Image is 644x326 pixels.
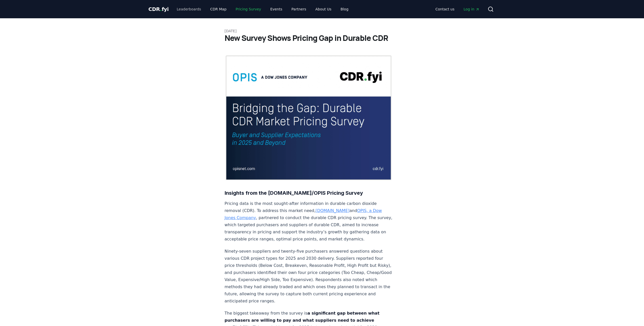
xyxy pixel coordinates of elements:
[173,5,205,14] a: Leaderboards
[206,5,230,14] a: CDR Map
[225,248,393,305] p: Ninety-seven suppliers and twenty-five purchasers answered questions about various CDR project ty...
[464,7,479,12] span: Log in
[225,34,420,43] h1: New Survey Shows Pricing Gap in Durable CDR
[173,5,352,14] nav: Main
[225,200,393,243] p: Pricing data is the most sought-after information in durable carbon dioxide removal (CDR). To add...
[225,55,393,181] img: blog post image
[459,5,483,14] a: Log in
[160,6,162,12] span: .
[148,6,169,12] span: CDR fyi
[232,5,265,14] a: Pricing Survey
[225,190,363,196] strong: Insights from the [DOMAIN_NAME]/OPIS Pricing Survey
[287,5,310,14] a: Partners
[316,208,350,213] a: [DOMAIN_NAME]
[266,5,286,14] a: Events
[311,5,335,14] a: About Us
[225,28,420,34] p: [DATE]
[431,5,483,14] nav: Main
[337,5,353,14] a: Blog
[148,6,169,13] a: CDR.fyi
[431,5,458,14] a: Contact us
